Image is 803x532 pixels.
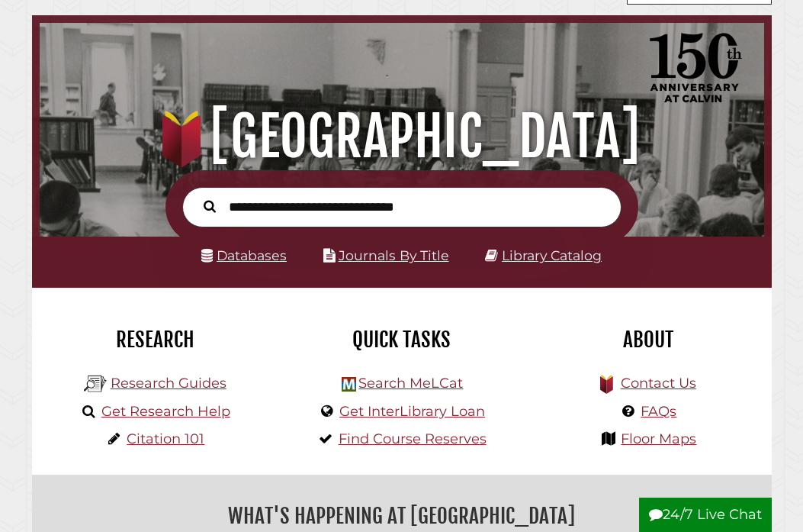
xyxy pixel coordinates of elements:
[84,372,107,395] img: Hekman Library Logo
[339,403,485,420] a: Get InterLibrary Loan
[101,403,230,420] a: Get Research Help
[201,247,287,263] a: Databases
[51,103,751,170] h1: [GEOGRAPHIC_DATA]
[621,375,696,392] a: Contact Us
[127,430,204,447] a: Citation 101
[339,247,449,263] a: Journals By Title
[621,430,696,447] a: Floor Maps
[536,327,760,353] h2: About
[502,247,602,263] a: Library Catalog
[111,375,226,392] a: Research Guides
[196,196,223,215] button: Search
[342,377,356,392] img: Hekman Library Logo
[290,327,513,353] h2: Quick Tasks
[358,375,463,392] a: Search MeLCat
[204,200,216,214] i: Search
[641,403,676,420] a: FAQs
[339,430,487,447] a: Find Course Reserves
[43,327,267,353] h2: Research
